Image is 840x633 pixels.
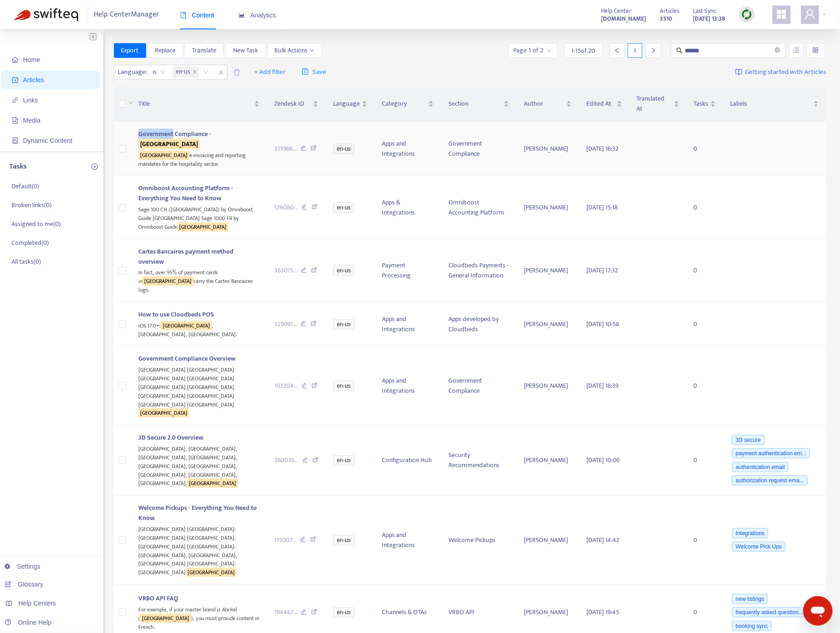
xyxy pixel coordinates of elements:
[274,607,297,617] span: 194467 ...
[192,45,216,56] span: Translate
[693,14,725,24] strong: [DATE] 13:38
[375,496,441,585] td: Apps and Integrations
[176,67,191,78] span: en-us
[732,607,807,617] span: frequently asked question...
[441,496,516,585] td: Welcome Pickups
[741,9,753,20] img: sync.dc5367851b00ba804db3.png
[247,65,293,79] button: + Add filter
[5,563,40,570] a: Settings
[138,443,259,488] div: [GEOGRAPHIC_DATA], [GEOGRAPHIC_DATA], [GEOGRAPHIC_DATA], [GEOGRAPHIC_DATA], [GEOGRAPHIC_DATA], [G...
[687,176,723,239] td: 0
[586,455,619,465] span: [DATE] 10:06
[441,122,516,176] td: Government Compliance
[11,257,41,266] p: All tasks ( 0 )
[441,302,516,346] td: Apps developed by Cloudbeds
[650,47,657,54] span: right
[94,6,159,23] span: Help Center Manager
[274,455,299,465] span: 360036 ...
[375,302,441,346] td: Apps and Integrations
[441,425,516,496] td: Security Recommendations
[601,6,631,16] span: Help Center
[274,535,296,545] span: 115007 ...
[516,496,579,585] td: [PERSON_NAME]
[579,86,629,122] th: Edited At
[11,219,61,229] p: Assigned to me ( 0 )
[172,67,199,78] span: en-us
[138,309,214,320] span: How to use Cloudbeds POS
[23,76,44,84] span: Articles
[121,45,139,56] span: Export
[687,239,723,302] td: 0
[375,425,441,496] td: Configuration Hub
[5,619,51,626] a: Online Help
[723,86,826,122] th: Labels
[586,99,614,109] span: Edited At
[274,99,312,109] span: Zendesk ID
[333,144,354,154] span: en-us
[660,6,679,16] span: Articles
[732,475,808,486] span: authorization request ema...
[586,607,619,617] span: [DATE] 19:45
[614,47,620,54] span: left
[131,86,267,122] th: Title
[23,117,40,124] span: Media
[275,45,314,56] span: Bulk Actions
[586,319,619,329] span: [DATE] 10:58
[630,86,687,122] th: Translated At
[732,448,810,458] span: payment authentication em...
[23,137,72,144] span: Dynamic Content
[138,267,259,294] div: In fact, over 95% of payment cards in carry the Cartes Bancaires logo.
[805,9,816,20] span: user
[267,43,322,58] button: Bulk Actionsdown
[687,425,723,496] td: 0
[375,86,441,122] th: Category
[333,535,354,545] span: en-us
[91,164,98,170] span: plus-circle
[14,8,78,21] img: Swifteq
[177,222,228,232] sqkw: [GEOGRAPHIC_DATA]
[732,621,772,631] span: booking sync
[12,137,18,144] span: container
[326,86,375,122] th: Language
[441,86,516,122] th: Section
[295,65,333,79] button: saveSave
[138,523,259,577] div: [GEOGRAPHIC_DATA] [GEOGRAPHIC_DATA]: [GEOGRAPHIC_DATA] [GEOGRAPHIC_DATA]: [GEOGRAPHIC_DATA] [GEOG...
[142,277,193,286] sqkw: [GEOGRAPHIC_DATA]
[138,183,233,203] span: Omniboost Accounting Platform - Everything You Need to Know
[333,381,354,391] span: en-us
[226,43,266,58] button: New Task
[11,200,51,210] p: Broken links ( 0 )
[586,265,618,276] span: [DATE] 17:32
[735,65,826,79] a: Getting started with Articles
[448,99,502,109] span: Section
[333,319,354,329] span: en-us
[803,596,833,626] iframe: Button to launch messaging window
[267,86,326,122] th: Zendesk ID
[687,496,723,585] td: 0
[11,181,39,191] p: Default ( 0 )
[310,48,314,53] span: down
[732,594,768,604] span: new listings
[660,14,672,24] strong: 3510
[233,45,258,56] span: New Task
[516,346,579,425] td: [PERSON_NAME]
[694,99,709,109] span: Tasks
[776,9,787,20] span: appstore
[516,176,579,239] td: [PERSON_NAME]
[18,599,56,607] span: Help Centers
[441,239,516,302] td: Cloudbeds Payments - General Information
[138,129,211,149] span: Government Compliance -
[114,65,149,79] span: Language :
[333,266,354,276] span: en-us
[128,100,133,106] span: down
[274,381,298,391] span: 193204 ...
[155,45,176,56] span: Replace
[516,122,579,176] td: [PERSON_NAME]
[333,99,360,109] span: Language
[732,435,765,445] span: 3D secure
[676,47,683,54] span: search
[254,67,286,78] span: + Add filter
[138,149,259,168] div: e-invoicing and reporting mandates for the hospitality sector.
[138,320,259,339] div: iOS 17.0+: , [GEOGRAPHIC_DATA], [GEOGRAPHIC_DATA].
[601,14,646,24] strong: [DOMAIN_NAME]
